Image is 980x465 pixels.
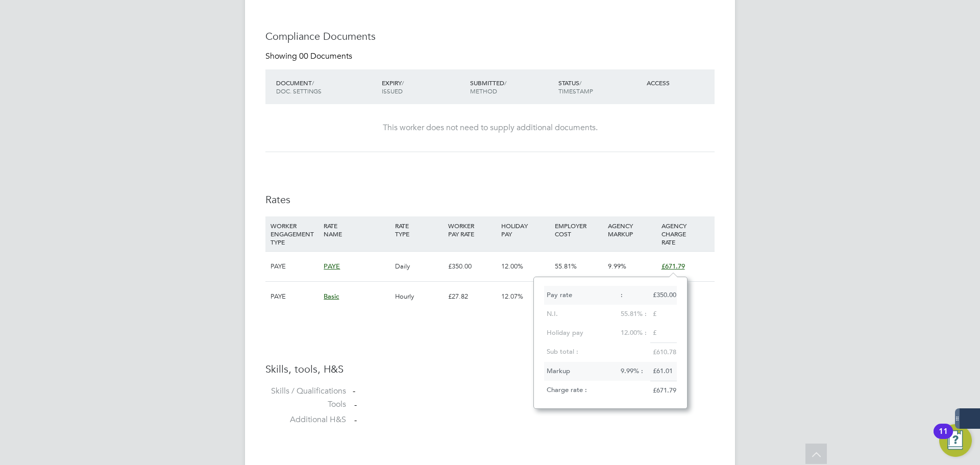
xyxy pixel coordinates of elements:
div: Holiday pay [544,324,619,342]
span: / [504,79,506,87]
label: Tools [265,399,346,410]
h3: Rates [265,193,715,206]
label: Skills / Qualifications [265,386,346,397]
div: - [353,386,715,397]
div: DOCUMENT [274,74,379,100]
div: RATE NAME [321,216,392,243]
span: / [402,79,404,87]
div: £671.79 [650,381,677,400]
span: DOC. SETTINGS [276,87,322,95]
div: 12.00% : [618,324,650,342]
span: Basic [324,292,339,301]
div: £610.78 [650,342,677,362]
div: ACCESS [644,74,715,92]
div: This worker does not need to supply additional documents. [276,123,704,133]
div: £27.82 [446,282,499,311]
span: ISSUED [382,87,403,95]
button: Open Resource Center, 11 new notifications [939,424,972,457]
label: Additional H&S [265,414,346,425]
div: £350.00 [446,252,499,281]
span: TIMESTAMP [558,87,593,95]
span: METHOD [470,87,497,95]
div: AGENCY MARKUP [605,216,658,243]
div: AGENCY CHARGE RATE [659,216,712,251]
div: Charge rate : [544,381,650,400]
div: 9.99% : [618,362,650,381]
span: 12.07% [501,292,523,301]
div: Markup [544,362,619,381]
div: N.I. [544,305,619,324]
span: 00 Documents [299,51,352,61]
div: EMPLOYER COST [552,216,605,243]
span: 9.99% [608,262,626,271]
div: WORKER PAY RATE [446,216,499,243]
div: Hourly [393,282,446,311]
span: PAYE [324,262,340,271]
span: £671.79 [661,262,685,271]
div: HOLIDAY PAY [499,216,552,243]
div: Showing [265,51,354,62]
span: - [354,400,357,410]
div: : [618,286,650,305]
span: / [579,79,581,87]
div: WORKER ENGAGEMENT TYPE [268,216,321,251]
span: 12.00% [501,262,523,271]
div: 11 [939,431,948,445]
div: £ [650,305,677,324]
div: 55.81% : [618,305,650,324]
div: Pay rate [544,286,619,305]
h3: Compliance Documents [265,30,715,43]
span: - [354,415,357,425]
div: EXPIRY [379,74,468,100]
div: £350.00 [650,286,677,305]
div: £ [650,324,677,342]
div: Daily [393,252,446,281]
div: £61.01 [650,362,677,381]
div: Sub total : [544,342,650,361]
div: RATE TYPE [393,216,446,243]
div: SUBMITTED [468,74,556,100]
span: / [312,79,314,87]
div: PAYE [268,282,321,311]
h3: Skills, tools, H&S [265,362,715,376]
div: PAYE [268,252,321,281]
span: 55.81% [555,262,577,271]
div: STATUS [556,74,644,100]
